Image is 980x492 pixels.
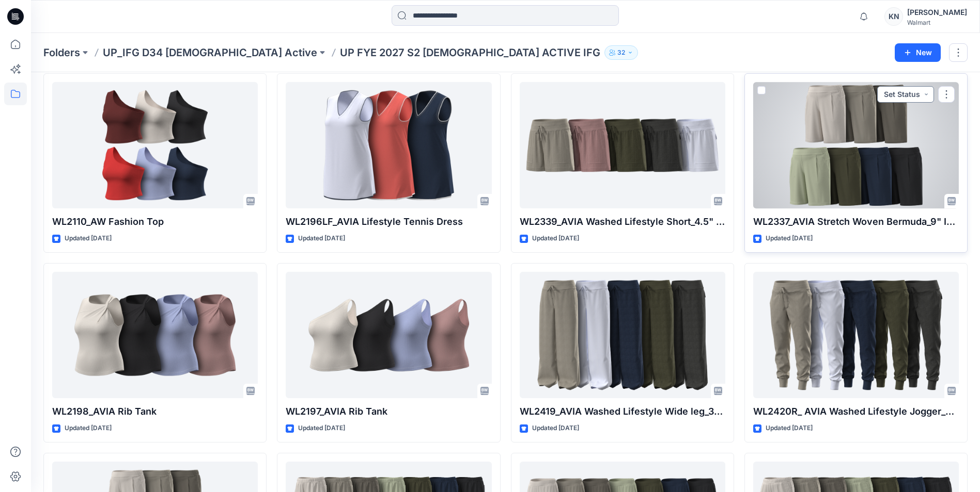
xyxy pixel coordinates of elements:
[298,423,345,434] p: Updated [DATE]
[753,272,959,398] a: WL2420R_ AVIA Washed Lifestyle Jogger_27" inseam
[532,233,579,244] p: Updated [DATE]
[52,215,258,229] p: WL2110_AW Fashion Top
[65,423,112,434] p: Updated [DATE]
[286,82,491,208] a: WL2196LF_AVIA Lifestyle Tennis Dress
[532,423,579,434] p: Updated [DATE]
[298,233,345,244] p: Updated [DATE]
[895,43,941,62] button: New
[286,215,491,229] p: WL2196LF_AVIA Lifestyle Tennis Dress
[340,45,600,60] p: UP FYE 2027 S2 [DEMOGRAPHIC_DATA] ACTIVE IFG
[103,45,317,60] a: UP_IFG D34 [DEMOGRAPHIC_DATA] Active
[907,6,967,19] div: [PERSON_NAME]
[907,19,967,26] div: Walmart
[520,82,725,208] a: WL2339_AVIA Washed Lifestyle Short_4.5" inseam
[753,215,959,229] p: WL2337_AVIA Stretch Woven Bermuda_9" Inseam
[884,7,903,26] div: KN
[520,215,725,229] p: WL2339_AVIA Washed Lifestyle Short_4.5" inseam
[286,404,491,419] p: WL2197_AVIA Rib Tank
[65,233,112,244] p: Updated [DATE]
[604,45,638,60] button: 32
[52,404,258,419] p: WL2198_AVIA Rib Tank
[753,404,959,419] p: WL2420R_ AVIA Washed Lifestyle Jogger_27" inseam
[753,82,959,208] a: WL2337_AVIA Stretch Woven Bermuda_9" Inseam
[520,404,725,419] p: WL2419_AVIA Washed Lifestyle Wide leg_30" inseam
[766,423,813,434] p: Updated [DATE]
[52,272,258,398] a: WL2198_AVIA Rib Tank
[766,233,813,244] p: Updated [DATE]
[43,45,80,60] a: Folders
[286,272,491,398] a: WL2197_AVIA Rib Tank
[52,82,258,208] a: WL2110_AW Fashion Top
[617,47,625,58] p: 32
[520,272,725,398] a: WL2419_AVIA Washed Lifestyle Wide leg_30" inseam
